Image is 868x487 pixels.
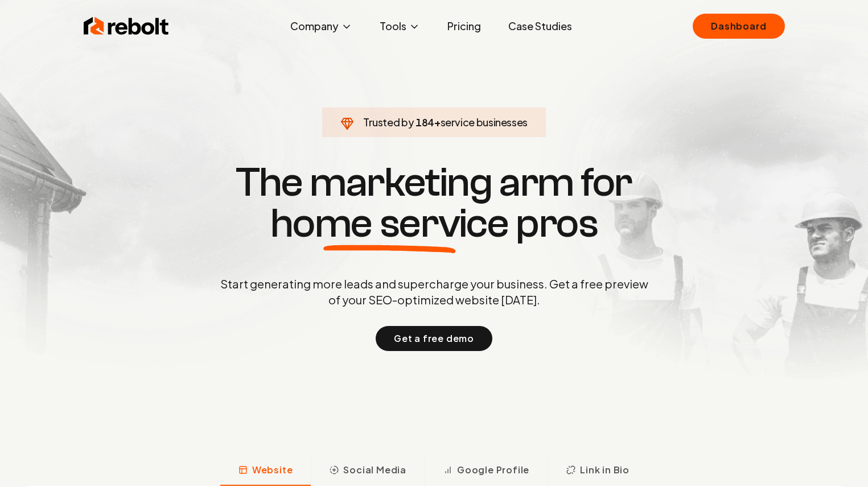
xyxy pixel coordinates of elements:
button: Link in Bio [548,456,648,486]
button: Google Profile [425,456,548,486]
a: Pricing [438,15,490,38]
span: Link in Bio [580,463,630,477]
span: home service [270,203,509,244]
span: Social Media [343,463,406,477]
span: Google Profile [457,463,529,477]
h1: The marketing arm for pros [161,162,707,244]
button: Company [281,15,361,38]
span: 184 [416,114,434,130]
a: Dashboard [693,14,784,39]
button: Tools [371,15,429,38]
span: + [434,115,441,129]
button: Social Media [311,456,425,486]
span: Trusted by [363,115,414,129]
span: service businesses [441,115,528,129]
p: Start generating more leads and supercharge your business. Get a free preview of your SEO-optimiz... [218,276,651,308]
a: Case Studies [499,15,581,38]
span: Website [252,463,293,477]
button: Get a free demo [376,326,492,351]
button: Website [220,456,311,486]
img: Rebolt Logo [84,15,169,38]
